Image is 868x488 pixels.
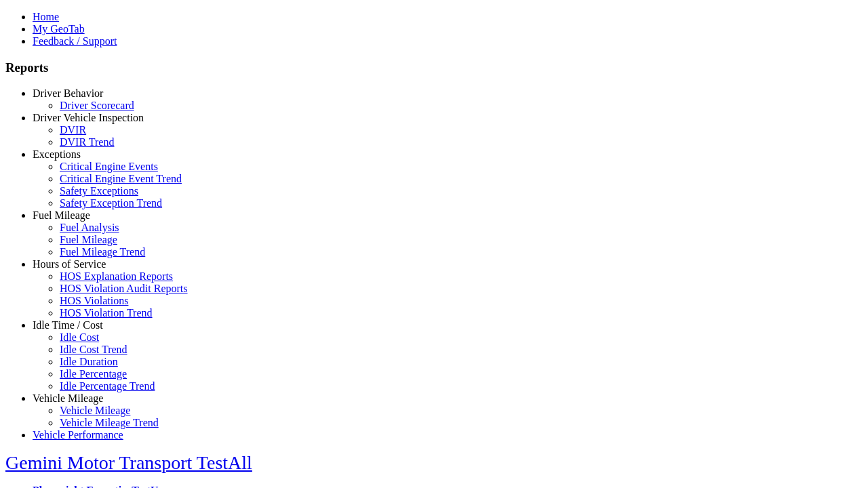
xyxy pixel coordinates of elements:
[33,209,90,221] a: Fuel Mileage
[33,258,106,270] a: Hours of Service
[60,185,138,197] a: Safety Exceptions
[33,23,85,35] a: My GeoTab
[60,173,182,184] a: Critical Engine Event Trend
[60,100,134,111] a: Driver Scorecard
[5,452,252,473] a: Gemini Motor Transport TestAll
[60,368,127,380] a: Idle Percentage
[33,319,103,331] a: Idle Time / Cost
[33,112,144,123] a: Driver Vehicle Inspection
[33,87,103,99] a: Driver Behavior
[33,429,123,441] a: Vehicle Performance
[60,246,145,258] a: Fuel Mileage Trend
[33,148,81,160] a: Exceptions
[60,356,118,367] a: Idle Duration
[60,295,128,306] a: HOS Violations
[60,124,86,136] a: DVIR
[60,380,155,392] a: Idle Percentage Trend
[60,234,117,245] a: Fuel Mileage
[60,222,119,233] a: Fuel Analysis
[60,331,99,343] a: Idle Cost
[60,417,159,428] a: Vehicle Mileage Trend
[60,136,114,148] a: DVIR Trend
[60,307,153,319] a: HOS Violation Trend
[60,405,130,416] a: Vehicle Mileage
[60,161,158,172] a: Critical Engine Events
[33,11,59,22] a: Home
[60,283,188,294] a: HOS Violation Audit Reports
[60,270,173,282] a: HOS Explanation Reports
[33,392,103,404] a: Vehicle Mileage
[60,344,127,355] a: Idle Cost Trend
[5,60,863,75] h3: Reports
[33,35,117,47] a: Feedback / Support
[60,197,162,209] a: Safety Exception Trend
